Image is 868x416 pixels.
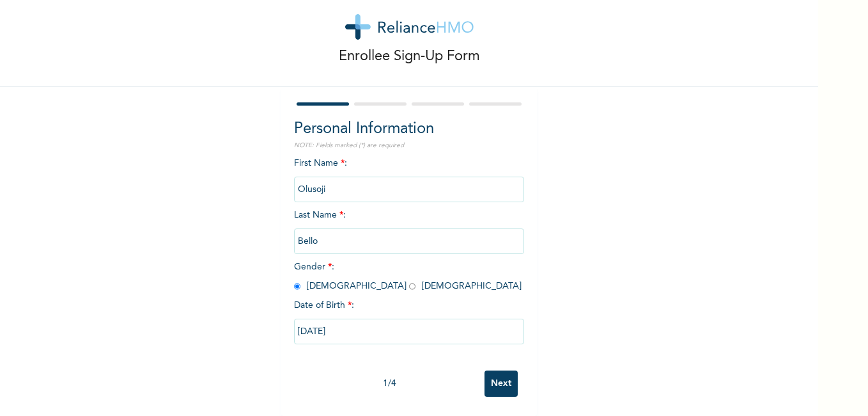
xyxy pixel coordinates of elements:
[294,319,524,344] input: DD-MM-YYYY
[484,371,518,397] input: Next
[339,46,480,67] p: Enrollee Sign-Up Form
[294,299,354,312] span: Date of Birth :
[294,262,522,291] span: Gender : [DEMOGRAPHIC_DATA] [DEMOGRAPHIC_DATA]
[294,118,524,141] h2: Personal Information
[294,377,484,390] div: 1 / 4
[294,228,524,254] input: Enter your last name
[294,211,524,246] span: Last Name :
[345,14,474,40] img: logo
[294,177,524,202] input: Enter your first name
[294,159,524,194] span: First Name :
[294,141,524,150] p: NOTE: Fields marked (*) are required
